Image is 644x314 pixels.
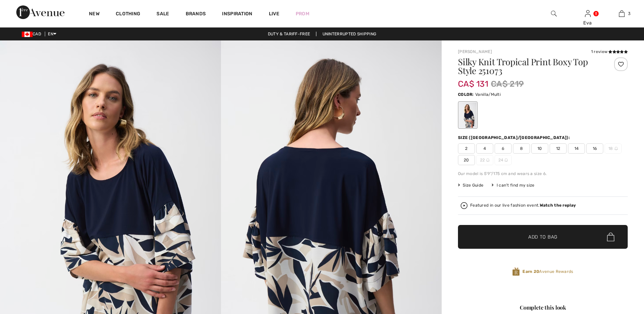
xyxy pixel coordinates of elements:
img: My Info [585,10,591,18]
span: Add to Bag [528,233,557,241]
span: 6 [495,143,512,154]
div: 1 review [591,49,628,55]
span: Size Guide [458,182,483,188]
span: 3 [628,11,630,17]
div: I can't find my size [492,182,534,188]
strong: Watch the replay [540,203,576,208]
span: EN [48,32,56,36]
a: Live [269,10,279,17]
a: [PERSON_NAME] [458,49,492,54]
div: Featured in our live fashion event. [470,203,576,208]
span: 24 [495,155,512,165]
a: Sign In [585,10,591,17]
img: Avenue Rewards [512,267,520,276]
a: New [89,11,99,18]
a: Prom [296,10,309,17]
h1: Silky Knit Tropical Print Boxy Top Style 251073 [458,57,600,75]
span: Vanilla/Multi [475,92,501,97]
img: ring-m.svg [614,147,618,150]
img: search the website [551,10,557,18]
img: Watch the replay [461,202,467,209]
span: 18 [605,143,622,154]
iframe: Opens a widget where you can find more information [601,263,637,280]
div: Size ([GEOGRAPHIC_DATA]/[GEOGRAPHIC_DATA]): [458,135,571,141]
img: My Bag [619,10,625,18]
img: ring-m.svg [486,158,490,162]
span: CAD [22,32,44,36]
div: Our model is 5'9"/175 cm and wears a size 6. [458,171,628,177]
div: Vanilla/Multi [459,102,477,128]
span: CA$ 131 [458,72,488,89]
span: 10 [531,143,548,154]
span: 20 [458,155,475,165]
a: Sale [157,11,169,18]
img: 1ère Avenue [16,5,65,19]
span: Inspiration [222,11,252,18]
span: CA$ 219 [491,78,524,90]
span: 4 [476,143,493,154]
strong: Earn 20 [522,269,539,274]
a: Brands [186,11,206,18]
span: 12 [550,143,567,154]
button: Add to Bag [458,225,628,249]
img: Canadian Dollar [22,32,33,37]
span: 22 [476,155,493,165]
span: 14 [568,143,585,154]
span: Avenue Rewards [522,268,573,275]
span: 8 [513,143,530,154]
a: Clothing [116,11,140,18]
a: 3 [605,10,638,18]
span: 2 [458,143,475,154]
img: Bag.svg [607,232,614,241]
div: Complete this look [458,303,628,312]
div: Eva [571,19,604,27]
img: ring-m.svg [504,158,508,162]
span: 16 [586,143,603,154]
span: Color: [458,92,474,97]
